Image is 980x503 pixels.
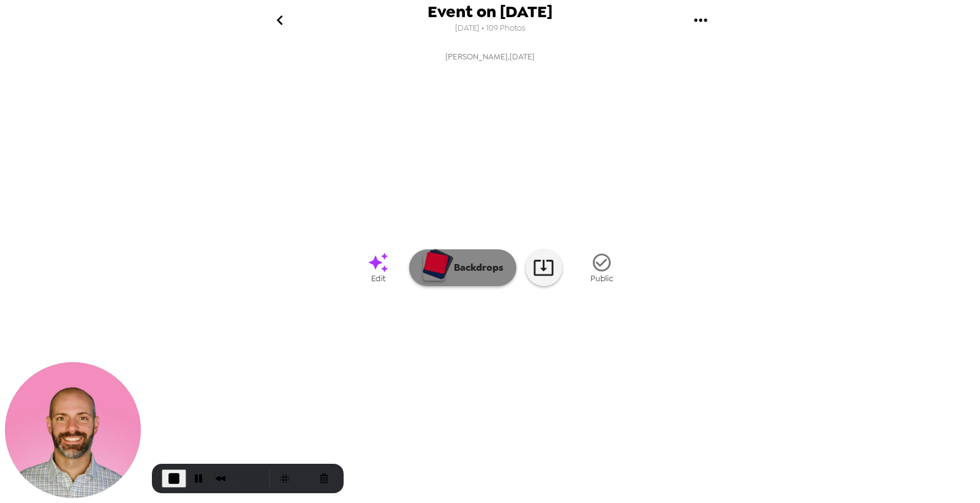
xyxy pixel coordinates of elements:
[445,50,535,64] span: [PERSON_NAME] , [DATE]
[590,273,613,284] span: Public
[543,331,636,395] img: gallery
[443,331,537,395] img: gallery
[245,46,735,85] button: [PERSON_NAME],[DATE]
[348,244,409,290] a: Edit
[448,260,503,275] p: Backdrops
[367,64,612,81] img: gallery
[455,20,526,37] span: [DATE] • 109 Photos
[371,273,385,284] span: Edit
[642,331,735,395] img: gallery
[409,249,516,286] button: Backdrops
[571,244,633,290] button: Public
[428,4,552,20] span: Event on [DATE]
